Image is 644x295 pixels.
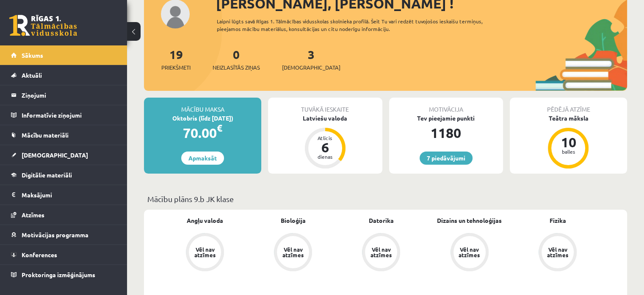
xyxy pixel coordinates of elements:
span: Proktoringa izmēģinājums [22,271,95,278]
div: Vēl nav atzīmes [369,247,393,258]
span: [DEMOGRAPHIC_DATA] [22,151,88,159]
a: Konferences [11,245,116,264]
div: Tev pieejamie punkti [389,114,503,123]
a: Informatīvie ziņojumi [11,105,116,125]
span: Digitālie materiāli [22,171,72,179]
legend: Ziņojumi [22,85,116,105]
a: Sākums [11,45,116,65]
a: Maksājumi [11,185,116,205]
a: Apmaksāt [181,152,224,165]
span: Aktuāli [22,71,42,79]
span: Konferences [22,251,57,258]
div: 70.00 [144,123,261,143]
div: Teātra māksla [510,114,627,123]
a: Vēl nav atzīmes [426,233,514,273]
div: Vēl nav atzīmes [458,247,481,258]
a: Digitālie materiāli [11,165,116,185]
span: € [217,122,222,134]
div: Laipni lūgts savā Rīgas 1. Tālmācības vidusskolas skolnieka profilā. Šeit Tu vari redzēt tuvojošo... [217,17,507,33]
a: Ziņojumi [11,85,116,105]
div: Pēdējā atzīme [510,98,627,114]
span: Sākums [22,51,43,59]
a: Rīgas 1. Tālmācības vidusskola [9,15,77,36]
div: 6 [312,140,338,154]
a: 7 piedāvājumi [420,152,473,165]
div: Atlicis [312,135,338,140]
a: Mācību materiāli [11,125,116,145]
span: Atzīmes [22,211,44,219]
span: Mācību materiāli [22,131,69,139]
a: Vēl nav atzīmes [161,233,249,273]
span: [DEMOGRAPHIC_DATA] [282,63,340,72]
div: dienas [312,154,338,159]
a: Motivācijas programma [11,225,116,244]
a: Teātra māksla 10 balles [510,114,627,170]
div: Latviešu valoda [268,114,382,123]
div: Tuvākā ieskaite [268,98,382,114]
span: Motivācijas programma [22,231,88,239]
a: 3[DEMOGRAPHIC_DATA] [282,47,340,72]
a: Fizika [549,216,566,225]
div: 1180 [389,123,503,143]
div: Mācību maksa [144,98,261,114]
a: Vēl nav atzīmes [249,233,337,273]
a: Vēl nav atzīmes [514,233,602,273]
a: Vēl nav atzīmes [337,233,425,273]
a: Bioloģija [281,216,306,225]
div: Motivācija [389,98,503,114]
a: [DEMOGRAPHIC_DATA] [11,145,116,165]
p: Mācību plāns 9.b JK klase [147,193,624,205]
span: Neizlasītās ziņas [213,63,260,72]
span: Priekšmeti [161,63,191,72]
a: 0Neizlasītās ziņas [213,47,260,72]
div: Vēl nav atzīmes [281,247,305,258]
a: Latviešu valoda Atlicis 6 dienas [268,114,382,170]
a: Datorika [369,216,394,225]
a: Aktuāli [11,65,116,85]
div: Vēl nav atzīmes [193,247,217,258]
legend: Maksājumi [22,185,116,205]
a: Atzīmes [11,205,116,225]
div: 10 [556,135,581,149]
a: Proktoringa izmēģinājums [11,265,116,284]
div: balles [556,149,581,154]
legend: Informatīvie ziņojumi [22,105,116,125]
a: 19Priekšmeti [161,47,191,72]
a: Angļu valoda [187,216,223,225]
a: Dizains un tehnoloģijas [437,216,502,225]
div: Oktobris (līdz [DATE]) [144,114,261,123]
div: Vēl nav atzīmes [546,247,569,258]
